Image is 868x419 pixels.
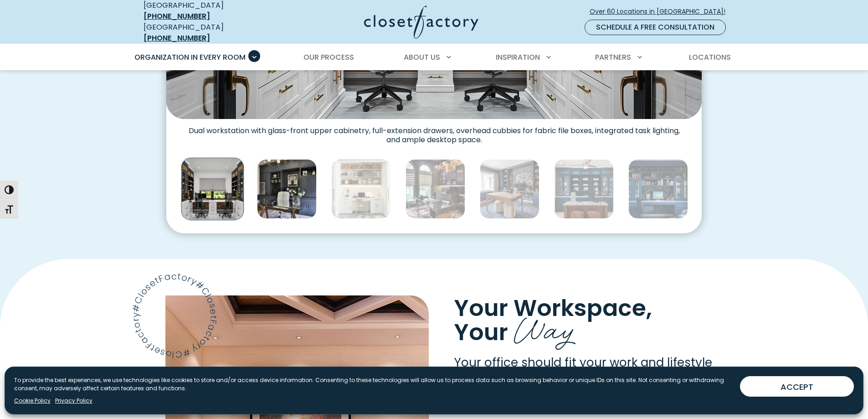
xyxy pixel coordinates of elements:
figcaption: Dual workstation with glass-front upper cabinetry, full-extension drawers, overhead cubbies for f... [166,119,702,145]
span: Locations [689,52,731,62]
a: Cookie Policy [14,397,51,405]
img: Built-in blue cabinetry with mesh-front doors and open shelving displays accessories like labeled... [554,159,614,219]
a: Privacy Policy [55,397,92,405]
span: Our Process [303,52,354,62]
button: ACCEPT [740,376,854,397]
span: Organization in Every Room [134,52,246,62]
span: Your office should fit your work and lifestyle seamlessly. We create customized solutions that ma... [454,354,716,415]
a: Over 60 Locations in [GEOGRAPHIC_DATA]! [589,4,733,20]
p: To provide the best experiences, we use technologies like cookies to store and/or access device i... [14,376,733,393]
span: Partners [595,52,631,62]
span: Over 60 Locations in [GEOGRAPHIC_DATA]! [590,7,733,16]
a: Schedule a Free Consultation [585,20,726,35]
span: Inspiration [496,52,540,62]
span: About Us [404,52,440,62]
span: Your Workspace, [454,292,652,324]
span: Your [454,316,508,349]
img: Sophisticated home office with dark wood cabinetry, metallic backsplash, under-cabinet lighting, ... [406,159,465,219]
a: [PHONE_NUMBER] [144,33,210,43]
img: Modern home office with floral accent wallpaper, matte charcoal built-ins, and a light oak desk f... [480,159,539,219]
img: Dual workstation home office with glass-front upper cabinetry, full-extension drawers, overhead c... [181,158,244,221]
a: [PHONE_NUMBER] [144,11,210,21]
span: Way [514,302,577,351]
div: [GEOGRAPHIC_DATA] [144,22,276,44]
img: Closet Factory Logo [364,5,478,39]
img: Compact, closet-style workstation with two-tier open shelving, wicker baskets, framed prints, and... [331,159,391,219]
nav: Primary Menu [128,45,740,70]
img: Custom home office with blue built-ins, glass-front cabinets, adjustable shelving, custom drawer ... [628,159,688,219]
img: Custom home office grey cabinetry with wall safe and mini fridge [257,159,317,219]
